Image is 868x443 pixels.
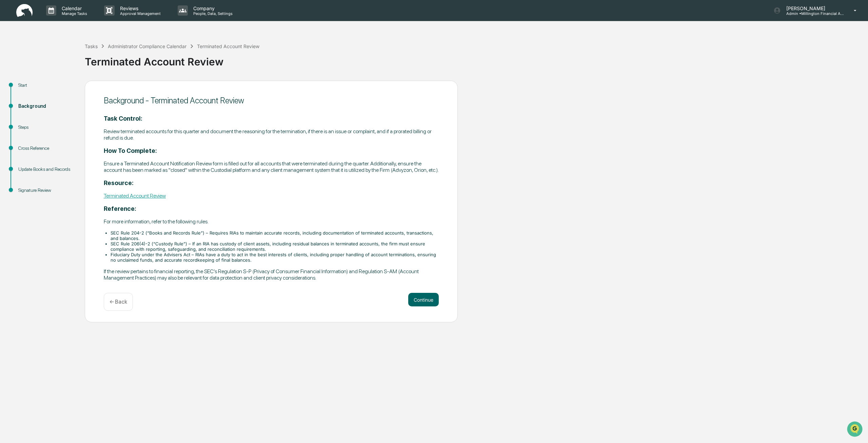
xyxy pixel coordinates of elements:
strong: Reference: [104,205,136,212]
span: Attestations [56,85,84,92]
a: 🔎Data Lookup [4,95,45,107]
p: Review terminated accounts for this quarter and document the reasoning for the termination, if th... [104,128,439,141]
input: Clear [18,31,112,38]
div: Steps [18,124,74,131]
div: Start [18,82,74,89]
p: Reviews [115,5,164,11]
div: 🗄️ [49,86,55,91]
p: For more information, refer to the following rules. [104,218,439,225]
h3: ​ [104,115,439,122]
p: People, Data, Settings [188,11,236,16]
span: Pylon [67,115,82,120]
p: [PERSON_NAME] [781,5,844,11]
li: SEC Rule 204-2 (“Books and Records Rule”) – Requires RIAs to maintain accurate records, including... [111,230,439,241]
div: Cross Reference [18,145,74,152]
div: Tasks [85,43,98,49]
a: Powered byPylon [48,114,82,120]
div: Terminated Account Review [85,50,865,68]
p: Approval Management [115,11,164,16]
li: SEC Rule 206(4)-2 (“Custody Rule”) – If an RIA has custody of client assets, including residual b... [111,241,439,252]
a: 🗄️Attestations [46,82,87,95]
button: Continue [408,293,439,306]
span: Preclearance [14,85,44,92]
img: logo [16,4,33,17]
p: If the review pertains to financial reporting, the SEC’s Regulation S-P (Privacy of Consumer Fina... [104,268,439,281]
p: How can we help? [7,14,123,25]
p: Ensure a Terminated Account Notification Review form is filled out for all accounts that were ter... [104,160,439,173]
div: We're available if you need us! [23,58,86,64]
p: Admin • Millington Financial Advisors, LLC [781,11,844,16]
div: Background - Terminated Account Review [104,96,439,105]
div: Administrator Compliance Calendar [108,43,186,49]
strong: How To Complete: [104,147,157,154]
strong: Resource: [104,179,134,186]
div: Signature Review [18,187,74,194]
a: 🖐️Preclearance [4,82,46,95]
div: Terminated Account Review [197,43,259,49]
div: Start new chat [23,52,111,58]
div: Update Books and Records [18,166,74,173]
div: Background [18,103,74,110]
div: 🖐️ [7,86,12,91]
iframe: Open customer support [846,421,865,439]
div: 🔎 [7,99,12,104]
p: ← Back [110,299,127,305]
li: Fiduciary Duty under the Advisers Act – RIAs have a duty to act in the best interests of clients,... [111,252,439,263]
img: 1746055101610-c473b297-6a78-478c-a979-82029cc54cd1 [7,52,19,64]
p: Manage Tasks [56,11,91,16]
a: Terminated Account Review [104,193,166,199]
span: Data Lookup [14,98,43,105]
strong: Task Control: [104,115,142,122]
p: Calendar [56,5,91,11]
p: Company [188,5,236,11]
button: Start new chat [115,54,123,62]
